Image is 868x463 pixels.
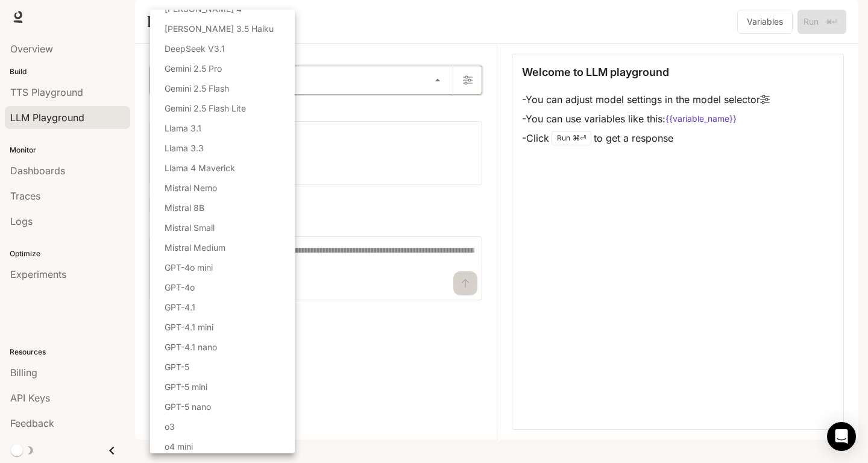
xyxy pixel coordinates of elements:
p: Mistral Small [165,221,215,234]
p: DeepSeek V3.1 [165,42,225,55]
p: GPT-5 [165,361,189,373]
p: o4 mini [165,440,193,453]
p: GPT-5 mini [165,380,207,393]
p: Mistral Nemo [165,181,217,194]
p: [PERSON_NAME] 3.5 Haiku [165,22,274,35]
p: Mistral 8B [165,201,204,214]
p: o3 [165,420,175,433]
p: Mistral Medium [165,241,225,254]
p: Llama 3.1 [165,122,201,134]
p: Gemini 2.5 Flash [165,82,229,95]
p: Llama 3.3 [165,142,204,154]
p: GPT-4o mini [165,261,213,274]
p: GPT-5 nano [165,400,211,413]
p: Gemini 2.5 Pro [165,62,222,75]
p: Llama 4 Maverick [165,162,235,174]
p: GPT-4.1 mini [165,321,213,333]
p: GPT-4.1 nano [165,341,217,353]
p: GPT-4.1 [165,301,195,313]
p: Gemini 2.5 Flash Lite [165,102,246,115]
p: GPT-4o [165,281,195,294]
